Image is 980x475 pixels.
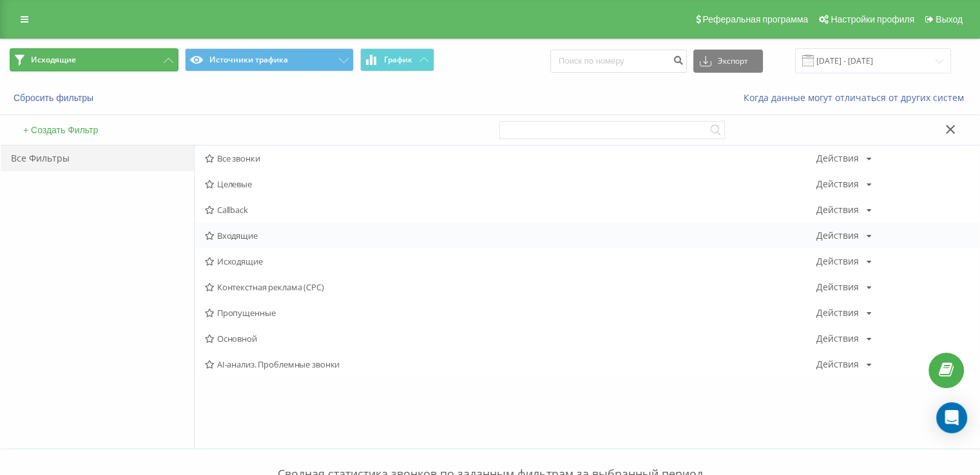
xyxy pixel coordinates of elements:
button: Сбросить фильтры [10,92,100,104]
input: Поиск по номеру [550,50,687,73]
span: Реферальная программа [702,14,808,24]
div: Действия [816,231,859,240]
button: + Создать Фильтр [19,124,102,136]
span: Исходящие [205,257,816,266]
div: Действия [816,205,859,214]
span: Контекстная реклама (CPC) [205,283,816,292]
span: Входящие [205,231,816,240]
button: Закрыть [941,124,960,137]
span: Callback [205,205,816,214]
a: Когда данные могут отличаться от других систем [744,91,970,104]
div: Действия [816,308,859,317]
span: Пропущенные [205,308,816,317]
button: Источники трафика [185,48,354,71]
span: Исходящие [31,55,76,65]
span: График [384,55,412,64]
button: График [360,48,434,71]
div: Open Intercom Messenger [936,402,967,433]
div: Действия [816,360,859,369]
div: Действия [816,257,859,266]
button: Исходящие [10,48,178,71]
div: Действия [816,334,859,343]
span: Все звонки [205,154,816,163]
span: Настройки профиля [831,14,914,24]
div: Действия [816,283,859,292]
div: Действия [816,154,859,163]
span: Целевые [205,180,816,189]
div: Действия [816,180,859,189]
span: Основной [205,334,816,343]
span: AI-анализ. Проблемные звонки [205,360,816,369]
span: Выход [936,14,963,24]
button: Экспорт [693,50,763,73]
div: Все Фильтры [1,145,194,171]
